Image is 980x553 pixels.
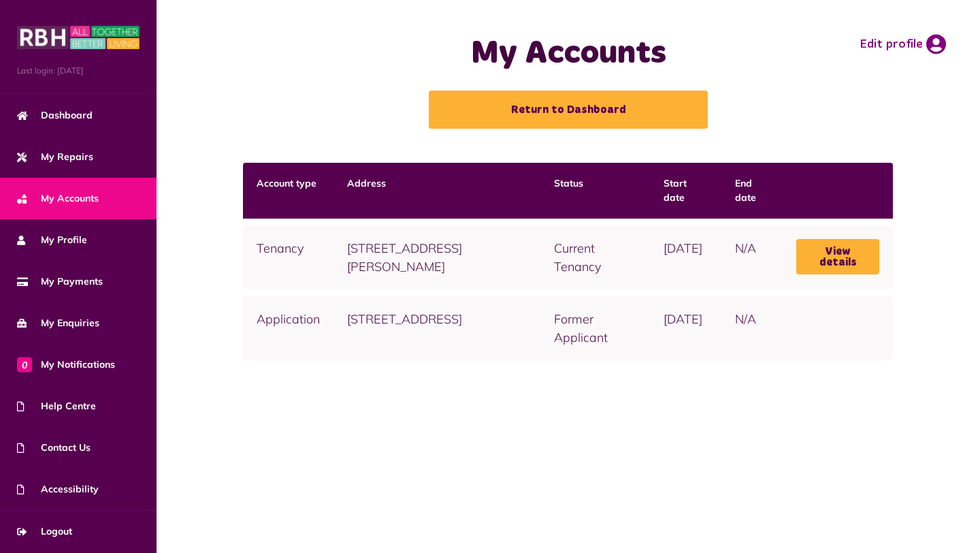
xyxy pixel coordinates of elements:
[17,524,72,539] span: Logout
[17,441,91,455] span: Contact Us
[17,274,103,289] span: My Payments
[17,358,115,372] span: My Notifications
[17,191,99,206] span: My Accounts
[721,225,783,289] td: N/A
[17,482,99,496] span: Accessibility
[650,163,721,219] th: Start date
[429,91,708,129] a: Return to Dashboard
[540,225,649,289] td: Current Tenancy
[860,34,946,54] a: Edit profile
[333,225,540,289] td: [STREET_ADDRESS][PERSON_NAME]
[243,296,333,360] td: Application
[243,163,333,219] th: Account type
[540,296,649,360] td: Former Applicant
[650,296,721,360] td: [DATE]
[333,163,540,219] th: Address
[17,357,32,372] span: 0
[721,296,783,360] td: N/A
[376,34,761,74] h1: My Accounts
[540,163,649,219] th: Status
[650,225,721,289] td: [DATE]
[17,316,99,330] span: My Enquiries
[721,163,783,219] th: End date
[333,296,540,360] td: [STREET_ADDRESS]
[17,65,140,77] span: Last login: [DATE]
[796,239,880,274] a: View details
[17,108,93,123] span: Dashboard
[17,233,87,247] span: My Profile
[17,150,93,164] span: My Repairs
[243,225,333,289] td: Tenancy
[17,399,96,413] span: Help Centre
[17,24,140,51] img: MyRBH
